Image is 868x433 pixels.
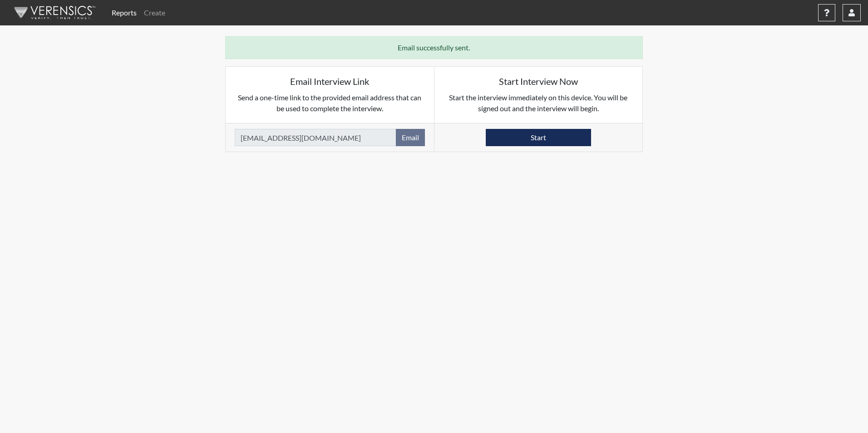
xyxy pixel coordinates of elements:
p: Email successfully sent. [235,42,633,53]
h5: Email Interview Link [235,76,425,87]
p: Start the interview immediately on this device. You will be signed out and the interview will begin. [444,92,634,114]
a: Create [140,4,169,22]
button: Email [396,129,425,146]
input: Email Address [235,129,396,146]
a: Reports [108,4,140,22]
button: Start [486,129,591,146]
h5: Start Interview Now [444,76,634,87]
p: Send a one-time link to the provided email address that can be used to complete the interview. [235,92,425,114]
